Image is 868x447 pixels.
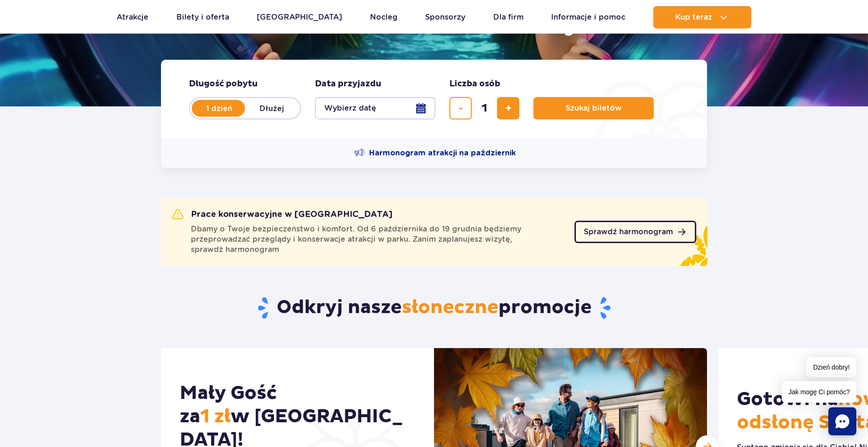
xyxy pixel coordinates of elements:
a: Atrakcje [117,6,148,28]
a: Informacje i pomoc [551,6,625,28]
button: Szukaj biletów [533,97,654,119]
button: usuń bilet [449,97,472,119]
a: Harmonogram atrakcji na październik [354,147,516,159]
button: Kup teraz [653,6,751,28]
span: Sprawdź harmonogram [584,228,673,236]
a: [GEOGRAPHIC_DATA] [257,6,342,28]
h2: Prace konserwacyjne w [GEOGRAPHIC_DATA] [172,209,392,220]
label: 1 dzień [193,98,246,118]
span: 1 zł [200,405,231,428]
span: Dbamy o Twoje bezpieczeństwo i komfort. Od 6 października do 19 grudnia będziemy przeprowadzać pr... [191,224,563,255]
a: Dla firm [493,6,524,28]
span: Liczba osób [449,78,500,90]
span: Kup teraz [675,13,712,21]
button: dodaj bilet [497,97,519,119]
button: Wybierz datę [315,97,435,119]
h2: Odkryj nasze promocje [161,296,707,320]
a: Nocleg [370,6,398,28]
a: Bilety i oferta [176,6,229,28]
label: Dłużej [245,98,298,118]
span: Szukaj biletów [566,104,622,112]
a: Sprawdź harmonogram [574,221,696,243]
span: Dzień dobry! [806,357,856,377]
span: Harmonogram atrakcji na październik [369,148,516,158]
span: Data przyjazdu [315,78,381,90]
form: Planowanie wizyty w Park of Poland [161,60,707,138]
span: Długość pobytu [189,78,258,90]
input: liczba biletów [473,97,496,119]
a: Sponsorzy [425,6,465,28]
div: Chat [828,407,856,435]
span: Jak mogę Ci pomóc? [782,381,856,403]
span: słoneczne [402,296,498,319]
